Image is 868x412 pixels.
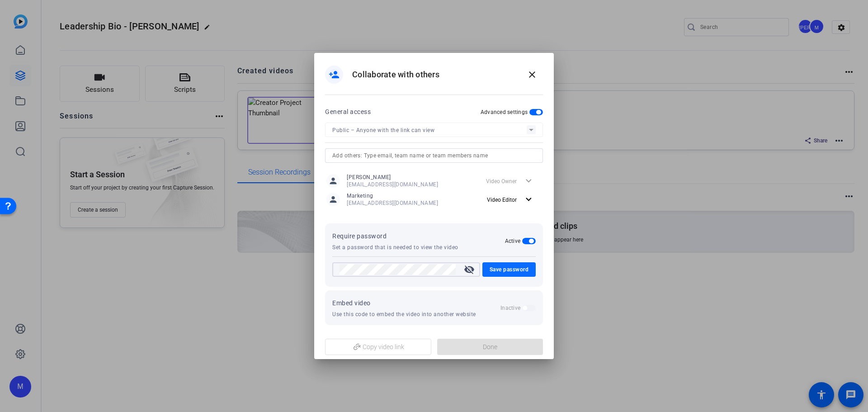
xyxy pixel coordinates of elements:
h2: Inactive [500,304,520,312]
input: Add others: Type email, team name or team members name [332,150,536,161]
span: [EMAIL_ADDRESS][DOMAIN_NAME] [347,199,438,207]
h1: Collaborate with others [352,69,439,80]
mat-icon: visibility_off [458,264,480,275]
p: Set a password that is needed to view the video [332,244,458,251]
h2: Advanced settings [481,109,528,116]
span: Save password [490,264,529,275]
h2: Require password [332,231,458,242]
span: [EMAIL_ADDRESS][DOMAIN_NAME] [347,181,438,188]
h2: Active [505,237,521,245]
p: Use this code to embed the video into another website [332,311,476,318]
h2: General access [325,106,371,117]
mat-icon: person_add [329,69,340,80]
span: Marketing [347,192,438,199]
button: Video Editor [483,191,542,208]
span: [PERSON_NAME] [347,174,438,181]
h2: Embed video [332,298,371,308]
mat-icon: person [326,193,340,206]
span: Video Editor [487,197,517,203]
button: Save password [482,262,536,277]
mat-icon: person [326,174,340,188]
mat-icon: close [527,69,538,80]
mat-icon: expand_more [523,194,534,205]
